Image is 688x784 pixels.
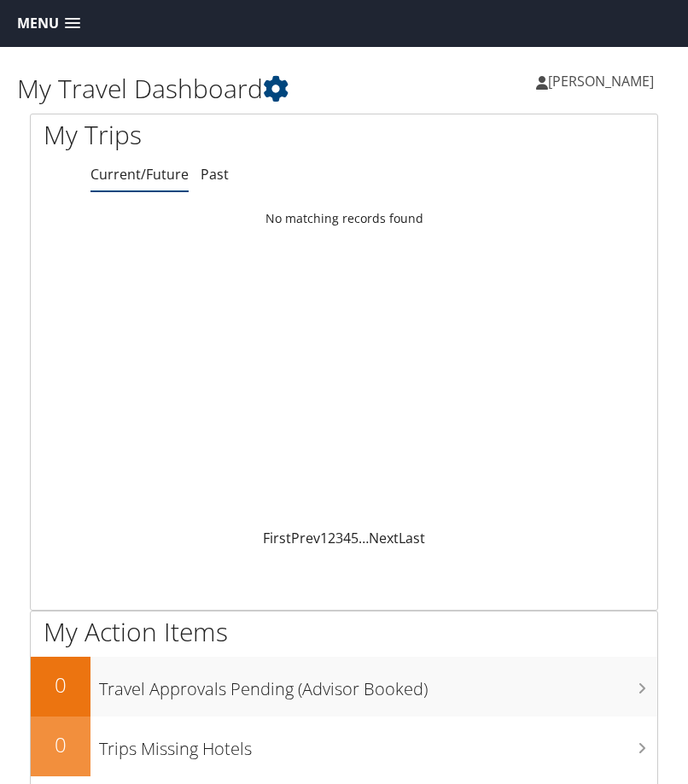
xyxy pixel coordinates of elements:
span: Menu [17,15,59,32]
a: 1 [320,529,328,547]
h2: 0 [31,670,90,699]
a: 0Travel Approvals Pending (Advisor Booked) [31,657,657,717]
td: No matching records found [31,203,657,234]
a: Current/Future [90,165,189,184]
a: 3 [335,529,343,547]
a: Prev [291,529,320,547]
h1: My Travel Dashboard [17,71,344,107]
h2: 0 [31,730,90,759]
a: [PERSON_NAME] [536,56,671,107]
h3: Trips Missing Hotels [99,728,657,761]
span: … [359,529,369,547]
a: 2 [328,529,335,547]
h1: My Trips [44,117,331,153]
h1: My Action Items [31,614,657,650]
a: Menu [9,9,89,38]
a: 0Trips Missing Hotels [31,717,657,776]
a: Next [369,529,399,547]
h3: Travel Approvals Pending (Advisor Booked) [99,669,657,701]
span: [PERSON_NAME] [548,72,654,91]
a: Last [399,529,425,547]
a: First [263,529,291,547]
a: 5 [351,529,359,547]
a: 4 [343,529,351,547]
a: Past [201,165,229,184]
